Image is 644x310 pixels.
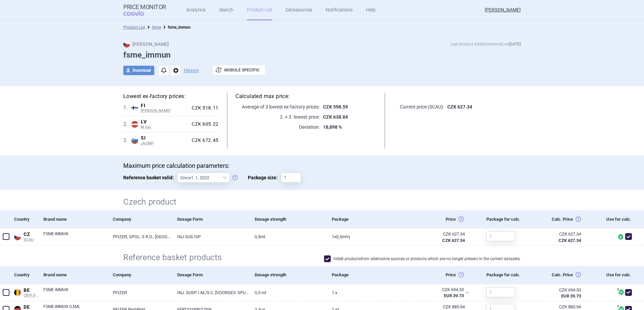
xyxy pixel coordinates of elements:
div: Dosage strength [250,210,327,228]
span: LV [141,119,189,125]
img: Slovenia [131,137,138,144]
a: Product List [123,25,145,30]
span: Package size: [248,173,281,183]
h5: Lowest ex-factory prices: [123,93,219,100]
a: BEBECBIP DCI [12,286,38,298]
a: 1 x [327,284,404,301]
strong: Price Monitor [123,4,166,10]
span: 1 . [123,104,131,112]
a: PFIZER, SPOL. S R.O., [GEOGRAPHIC_DATA] [108,228,172,245]
span: M list [141,125,189,130]
div: Package [327,266,404,284]
div: Brand name [38,210,108,228]
span: CBIP DCI [24,293,38,298]
strong: CZK 598.59 [323,104,348,110]
p: Maximum price calculation parameters: [123,162,521,169]
span: [PERSON_NAME] [141,108,189,113]
a: Price MonitorCOGVIO [123,4,166,17]
strong: EUR 39.73 [561,293,581,299]
span: 2 . [123,120,131,128]
div: Company [108,266,172,284]
div: Dosage strength [250,266,327,284]
a: INJ SUS ISP [172,228,249,245]
span: Reference basket valid: [123,173,177,183]
div: CZK 885.94 [538,304,581,310]
input: 1 [486,231,515,241]
h5: Calculated max price: [235,93,377,100]
div: Dosage Form [172,210,249,228]
div: Package for calc. [481,266,533,284]
div: CZK 694.33 [538,287,581,293]
p: Deviation: [235,124,320,130]
h2: Czech product [123,196,521,208]
div: CZK 518.11 [189,105,219,111]
span: SI [141,135,189,141]
div: Calc. Price [533,210,589,228]
strong: EUR 39.73 [444,293,464,298]
div: Company [108,210,172,228]
div: Package [327,210,404,228]
div: Brand name [38,266,108,284]
div: CZK 694.33EUR 39.73 [404,284,473,301]
strong: fsme_immun [168,25,191,30]
h1: fsme_immun [123,50,521,60]
div: Dosage Form [172,266,249,284]
span: 3 . [123,136,131,145]
strong: CZK 627.34 [442,238,465,243]
a: 0,5 ml [250,284,327,301]
div: Calc. Price [533,266,589,284]
li: fsme [145,24,161,31]
div: CZK 672.45 [189,137,219,144]
a: INJ. SUSP. I.M./S.C. [VOORGEV. SPUIT] [172,284,249,301]
span: SCAU [24,238,38,242]
button: Module specific [213,65,265,75]
li: Product List [123,24,145,31]
p: 2. + 3. lowest price: [235,114,320,120]
input: 1 [486,287,515,297]
h2: Reference basket products [123,252,227,263]
img: CZ [123,41,130,48]
span: COGVIO [123,10,154,16]
a: FSME-IMMUN [43,231,108,243]
a: 1X0,5ML+J [327,228,404,245]
div: Price [404,210,481,228]
a: fsme [152,25,161,30]
p: Last product added/removed on [450,41,521,48]
img: Latvia [131,121,138,128]
a: CZCZSCAU [12,230,38,242]
p: Current price (SCAU): [393,103,444,110]
strong: 18,898 % [323,124,342,130]
div: Use for calc. [589,210,635,228]
div: Package for calc. [481,210,533,228]
a: CZK 627.34CZK 627.34 [533,228,589,246]
span: ? [616,288,620,292]
div: Country [12,266,38,284]
div: Use for calc. [589,266,635,284]
span: BE [24,287,38,293]
a: 0,5ML [250,228,327,245]
span: FI [141,103,189,109]
img: Belgium [14,289,21,296]
strong: CZK 627.34 [558,238,581,243]
strong: CZK 638.84 [323,114,348,120]
strong: CZK 627.34 [447,104,472,110]
a: CZK 694.33EUR 39.73 [533,284,589,302]
span: JAZMP [141,141,189,146]
button: Download [123,66,154,75]
a: PFIZER [108,284,172,301]
li: fsme_immun [161,24,191,31]
abbr: SP-CAU-010 Belgie nehrazené LP [409,287,464,299]
img: Czech Republic [14,234,21,240]
div: Price [404,266,481,284]
strong: [DATE] [509,42,521,46]
span: ? [616,305,620,309]
span: CZ [24,231,38,238]
strong: [PERSON_NAME] [123,41,169,47]
div: CZK 694.33 [409,287,464,293]
button: History [184,68,199,73]
abbr: Česko ex-factory [409,231,465,243]
div: CZK 885.94 [409,304,465,310]
div: CZK 627.34 [409,231,465,237]
input: Package size: [281,173,301,183]
div: Country [12,210,38,228]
